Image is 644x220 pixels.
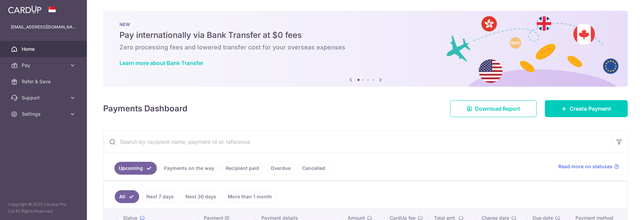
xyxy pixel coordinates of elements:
[475,105,520,113] span: Download Report
[545,100,628,117] a: Create Payment
[558,163,619,170] a: Read more on statuses
[181,190,221,203] a: Next 30 days
[114,162,157,175] a: Upcoming
[11,24,76,30] p: [EMAIL_ADDRESS][DOMAIN_NAME]
[22,46,67,52] span: Home
[570,105,611,113] span: Create Payment
[22,94,67,101] span: Support
[142,190,178,203] a: Next 7 days
[119,60,203,66] a: Learn more about Bank Transfer
[601,200,637,217] iframe: Opens a widget where you can find more information
[558,163,612,170] span: Read more on statuses
[298,162,330,175] a: Cancelled
[115,190,139,203] a: All
[119,30,611,41] h5: Pay internationally via Bank Transfer at $0 fees
[450,100,537,117] a: Download Report
[223,190,276,203] a: More than 1 month
[266,162,295,175] a: Overdue
[103,103,187,115] h4: Payments Dashboard
[160,162,219,175] a: Payments on the way
[22,111,67,117] span: Settings
[104,131,611,153] input: Search by recipient name, payment id or reference
[119,22,611,27] p: NEW
[22,78,67,85] span: Refer & Save
[221,162,263,175] a: Recipient paid
[103,11,628,87] img: Bank transfer banner
[119,43,611,51] h6: Zero processing fees and lowered transfer cost for your overseas expenses
[22,62,67,69] span: Pay
[8,5,41,14] img: CardUp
